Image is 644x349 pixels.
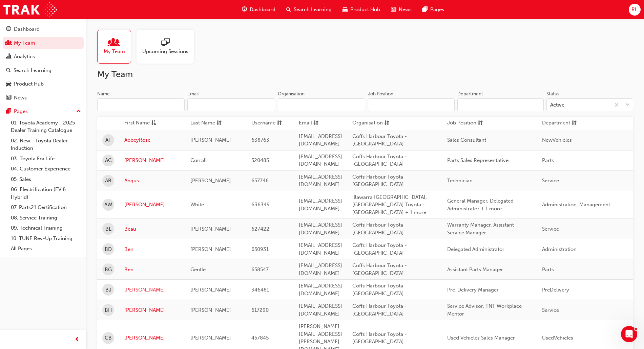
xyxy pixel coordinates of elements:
[542,307,559,313] span: Service
[542,246,577,252] span: Administration
[190,137,231,143] span: [PERSON_NAME]
[105,286,111,294] span: BJ
[277,119,282,127] span: sorting-icon
[6,54,11,60] span: chart-icon
[14,94,27,102] div: News
[124,246,180,253] a: Ben
[299,222,342,236] span: [EMAIL_ADDRESS][DOMAIN_NAME]
[546,91,559,97] div: Status
[190,202,204,208] span: White
[8,184,84,202] a: 06. Electrification (EV & Hybrid)
[391,5,396,14] span: news-icon
[621,326,637,342] iframe: Intercom live chat
[124,136,180,144] a: AbbeyRose
[3,92,84,104] a: News
[105,136,111,144] span: AF
[3,78,84,90] a: Product Hub
[384,119,389,127] span: sorting-icon
[8,136,84,154] a: 02. New - Toyota Dealer Induction
[542,137,572,143] span: NewVehicles
[251,178,269,184] span: 657746
[337,3,386,17] a: car-iconProduct Hub
[142,48,188,55] span: Upcoming Sessions
[124,306,180,314] a: [PERSON_NAME]
[190,157,207,163] span: Currall
[447,157,508,163] span: Parts Sales Representative
[299,119,312,127] span: Email
[352,222,407,236] span: Coffs Harbour Toyota - [GEOGRAPHIC_DATA]
[313,119,318,127] span: sorting-icon
[299,262,342,276] span: [EMAIL_ADDRESS][DOMAIN_NAME]
[299,198,342,212] span: [EMAIL_ADDRESS][DOMAIN_NAME]
[8,243,84,254] a: All Pages
[190,226,231,232] span: [PERSON_NAME]
[542,266,554,273] span: Parts
[294,6,332,14] span: Search Learning
[352,119,390,127] button: Organisationsorting-icon
[542,226,559,232] span: Service
[97,30,137,64] a: My Team
[447,266,503,273] span: Assistant Parts Manager
[299,242,342,256] span: [EMAIL_ADDRESS][DOMAIN_NAME]
[76,107,81,116] span: up-icon
[124,266,180,274] a: Ben
[278,91,305,97] div: Organisation
[286,5,291,14] span: search-icon
[8,118,84,136] a: 01. Toyota Academy - 2025 Dealer Training Catalogue
[8,223,84,233] a: 09. Technical Training
[352,154,407,167] span: Coffs Harbour Toyota - [GEOGRAPHIC_DATA]
[190,178,231,184] span: [PERSON_NAME]
[216,119,222,127] span: sorting-icon
[251,226,269,232] span: 627422
[399,6,412,14] span: News
[250,6,275,14] span: Dashboard
[352,133,407,147] span: Coffs Harbour Toyota - [GEOGRAPHIC_DATA]
[299,303,342,317] span: [EMAIL_ADDRESS][DOMAIN_NAME]
[6,81,11,87] span: car-icon
[417,3,450,17] a: pages-iconPages
[3,23,84,36] a: Dashboard
[190,266,206,273] span: Gentle
[104,48,125,55] span: My Team
[251,246,269,252] span: 650931
[14,53,35,61] div: Analytics
[97,91,110,97] div: Name
[190,307,231,313] span: [PERSON_NAME]
[447,335,515,341] span: Used Vehicles Sales Manager
[14,25,40,33] div: Dashboard
[629,4,641,16] button: RL
[3,2,57,17] img: Trak
[447,222,514,236] span: Warranty Manager, Assistant Service Manager
[478,119,483,127] span: sorting-icon
[352,194,427,215] span: Illawarra [GEOGRAPHIC_DATA], [GEOGRAPHIC_DATA] Toyota - [GEOGRAPHIC_DATA] + 1 more
[447,119,476,127] span: Job Position
[299,133,342,147] span: [EMAIL_ADDRESS][DOMAIN_NAME]
[299,283,342,297] span: [EMAIL_ADDRESS][DOMAIN_NAME]
[190,119,215,127] span: Last Name
[251,307,269,313] span: 617290
[447,137,486,143] span: Sales Consultant
[75,335,80,344] span: prev-icon
[3,64,84,77] a: Search Learning
[151,119,156,127] span: asc-icon
[190,287,231,293] span: [PERSON_NAME]
[251,157,269,163] span: 520485
[6,68,11,74] span: search-icon
[105,306,112,314] span: BH
[242,5,247,14] span: guage-icon
[8,213,84,223] a: 08. Service Training
[6,40,11,46] span: people-icon
[447,246,504,252] span: Delegated Administrator
[251,266,269,273] span: 658547
[236,3,281,17] a: guage-iconDashboard
[105,225,111,233] span: BL
[124,119,162,127] button: First Nameasc-icon
[6,109,11,115] span: pages-icon
[6,95,11,101] span: news-icon
[299,154,342,167] span: [EMAIL_ADDRESS][DOMAIN_NAME]
[124,225,180,233] a: Beau
[352,283,407,297] span: Coffs Harbour Toyota - [GEOGRAPHIC_DATA]
[251,335,269,341] span: 457845
[352,331,407,345] span: Coffs Harbour Toyota - [GEOGRAPHIC_DATA]
[251,119,289,127] button: Usernamesorting-icon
